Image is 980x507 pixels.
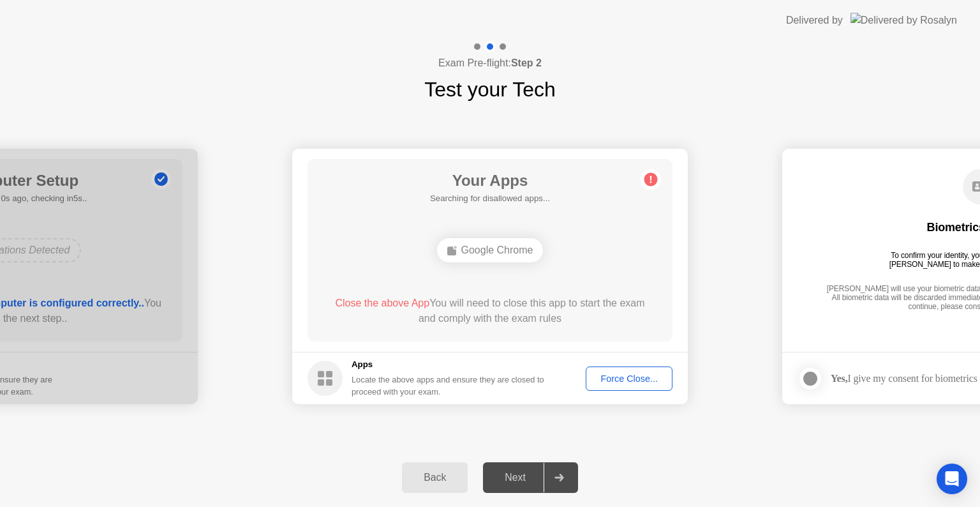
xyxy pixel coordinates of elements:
[430,192,550,205] h5: Searching for disallowed apps...
[590,374,668,384] div: Force Close...
[402,462,468,493] button: Back
[937,464,967,494] div: Open Intercom Messenger
[850,13,957,27] img: Delivered by Rosalyn
[430,169,550,192] h1: Your Apps
[335,298,429,308] span: Close the above App
[326,296,655,326] div: You will need to close this app to start the exam and comply with the exam rules
[831,373,847,384] strong: Yes,
[786,13,843,28] div: Delivered by
[352,374,545,398] div: Locate the above apps and ensure they are closed to proceed with your exam.
[437,238,544,262] div: Google Chrome
[424,74,556,105] h1: Test your Tech
[586,367,672,391] button: Force Close...
[406,472,464,483] div: Back
[438,56,542,71] h4: Exam Pre-flight:
[511,57,542,68] b: Step 2
[487,472,544,483] div: Next
[483,462,578,493] button: Next
[352,358,545,371] h5: Apps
